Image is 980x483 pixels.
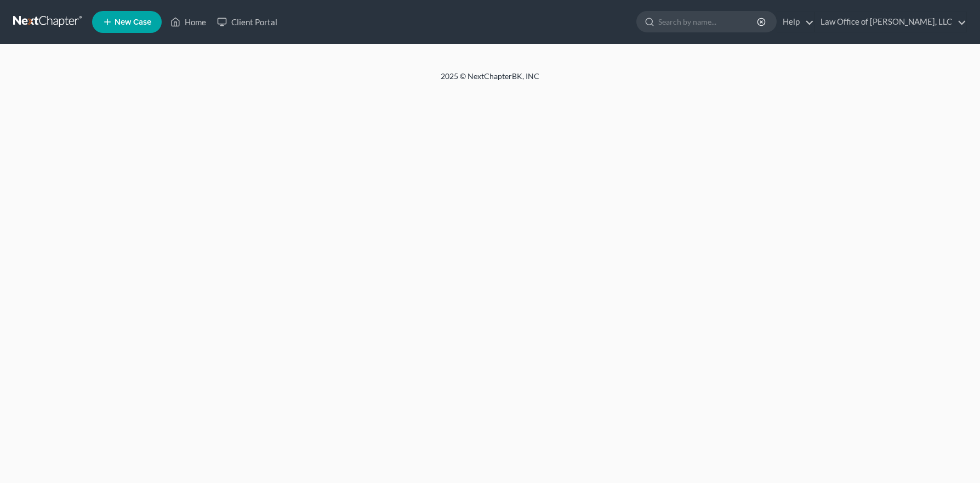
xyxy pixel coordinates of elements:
a: Help [777,12,814,32]
a: Client Portal [212,12,283,32]
a: Law Office of [PERSON_NAME], LLC [815,12,966,32]
div: 2025 © NextChapterBK, INC [178,71,802,91]
span: New Case [115,18,151,26]
input: Search by name... [658,12,759,32]
a: Home [165,12,212,32]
